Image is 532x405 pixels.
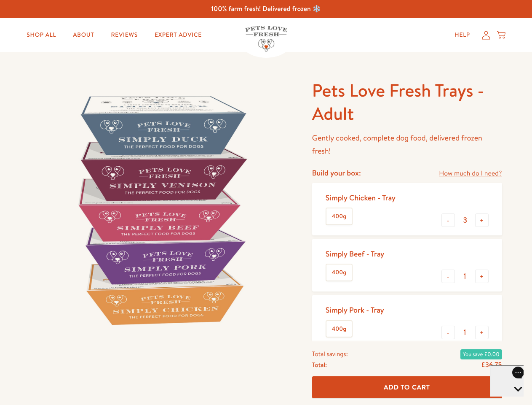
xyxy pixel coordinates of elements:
[312,376,502,399] button: Add To Cart
[326,193,396,202] div: Simply Chicken - Tray
[441,270,455,283] button: -
[66,27,101,43] a: About
[439,168,502,179] a: How much do I need?
[148,27,209,43] a: Expert Advice
[490,365,524,397] iframe: Gorgias live chat messenger
[475,270,489,283] button: +
[448,27,477,43] a: Help
[312,348,348,359] span: Total savings:
[481,360,502,370] span: £36.75
[441,326,455,339] button: -
[312,359,327,370] span: Total:
[326,249,384,259] div: Simply Beef - Tray
[460,349,502,359] span: You save £0.00
[312,168,361,178] h4: Build your box:
[104,27,144,43] a: Reviews
[326,265,352,281] label: 400g
[475,326,489,339] button: +
[384,383,430,391] span: Add To Cart
[475,213,489,227] button: +
[441,213,455,227] button: -
[326,321,352,337] label: 400g
[20,27,63,43] a: Shop All
[30,79,292,341] img: Pets Love Fresh Trays - Adult
[245,26,287,51] img: Pets Love Fresh
[326,305,384,315] div: Simply Pork - Tray
[312,132,502,157] p: Gently cooked, complete dog food, delivered frozen fresh!
[312,79,502,125] h1: Pets Love Fresh Trays - Adult
[326,208,352,224] label: 400g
